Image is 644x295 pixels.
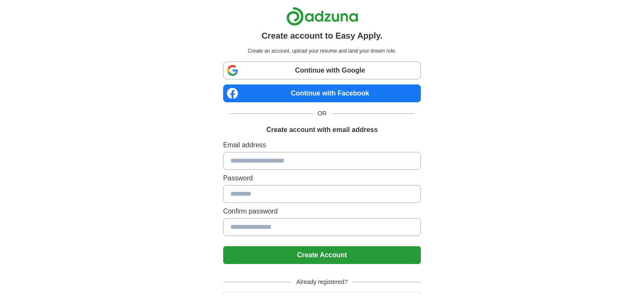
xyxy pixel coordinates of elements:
h1: Create account with email address [266,125,378,135]
p: Create an account, upload your resume and land your dream role. [225,47,419,55]
label: Confirm password [223,206,421,216]
img: Adzuna logo [286,7,358,26]
h1: Create account to Easy Apply. [262,29,383,42]
label: Password [223,173,421,183]
span: Already registered? [291,278,353,287]
a: Continue with Google [223,62,421,79]
span: OR [312,109,332,118]
a: Continue with Facebook [223,84,421,102]
label: Email address [223,140,421,150]
button: Create Account [223,246,421,264]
